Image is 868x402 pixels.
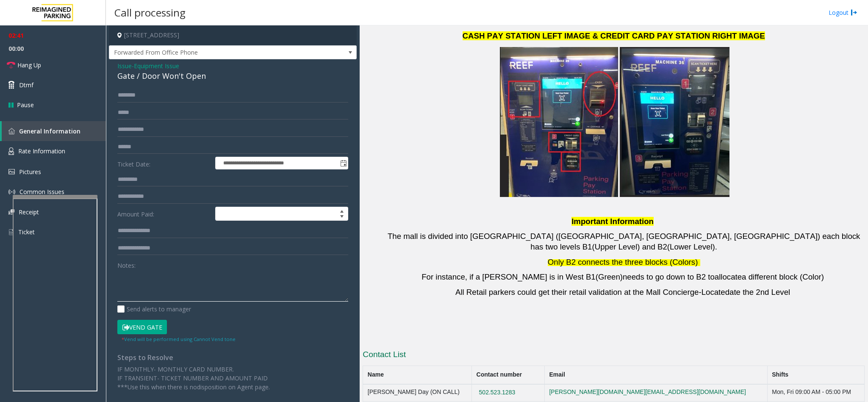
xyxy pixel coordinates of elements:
[115,157,213,169] label: Ticket Date:
[115,207,213,221] label: Amount Paid:
[8,128,15,134] img: 'icon'
[477,389,518,396] button: 502.523.1283
[117,70,348,82] div: Gate / Door Won't Open
[851,8,857,17] img: logout
[117,305,191,313] label: Send alerts to manager
[455,288,702,297] span: All Retail parkers could get their retail validation at the Mall Concierge-
[200,383,270,391] span: isposition on Agent page.
[548,258,698,266] span: Only B2 connects the three blocks (Colors)
[388,232,860,251] span: The mall is divided into [GEOGRAPHIC_DATA] ([GEOGRAPHIC_DATA], [GEOGRAPHIC_DATA], [GEOGRAPHIC_DAT...
[117,374,268,382] span: IF TRANSIENT- TICKET NUMBER AND AMOUNT PAID
[8,228,14,236] img: 'icon'
[17,100,34,109] span: Pause
[117,320,167,334] button: Vend Gate
[544,366,767,384] th: Email
[117,258,136,270] label: Notes:
[8,147,14,155] img: 'icon'
[742,272,824,281] span: a different block (Color)
[363,366,472,384] th: Name
[8,189,15,195] img: 'icon'
[336,214,348,221] span: Decrease value
[134,61,179,70] span: Equipment Issue
[132,62,179,70] span: -
[422,272,715,281] span: For instance, if a [PERSON_NAME] is in West B1(Green)needs to go down to B2 to
[110,2,190,23] h3: Call processing
[8,209,14,215] img: 'icon'
[117,365,234,373] span: IF MONTHLY- MONTHLY CARD NUMBER.
[767,366,864,384] th: Shifts
[197,383,200,391] span: d
[2,121,106,141] a: General Information
[19,168,41,176] span: Pictures
[117,354,348,362] h4: Steps to Resolve
[363,384,472,401] td: [PERSON_NAME] Day (ON CALL)
[338,157,348,169] span: Toggle popup
[19,188,64,196] span: Common Issues
[829,8,857,17] a: Logout
[363,349,865,363] h3: Contact List
[463,31,765,40] b: CASH PAY STATION LEFT IMAGE & CREDIT CARD PAY STATION RIGHT IMAGE
[702,288,729,297] span: Located
[571,217,654,226] span: Important Information
[472,366,545,384] th: Contact number
[8,169,15,175] img: 'icon'
[109,46,307,59] span: Forwarded From Office Phone
[18,147,65,155] span: Rate Information
[122,336,236,342] small: Vend will be performed using Cannot Vend tone
[729,288,790,297] span: ate the 2nd Level
[772,389,860,396] div: Mon, Fri 09:00 AM - 05:00 PM
[336,207,348,214] span: Increase value
[19,127,80,135] span: General Information
[128,383,197,391] span: Use this when there is no
[17,61,41,69] span: Hang Up
[109,25,357,45] h4: [STREET_ADDRESS]
[19,80,33,89] span: Dtmf
[117,61,132,70] span: Issue
[549,388,746,395] a: [PERSON_NAME][DOMAIN_NAME][EMAIL_ADDRESS][DOMAIN_NAME]
[715,272,742,281] span: allocate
